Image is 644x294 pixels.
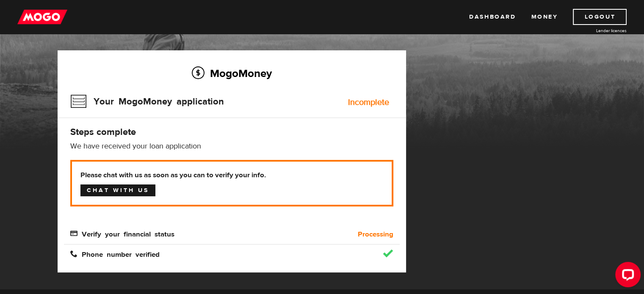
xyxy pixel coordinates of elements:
b: Please chat with us as soon as you can to verify your info. [80,170,383,180]
h2: MogoMoney [70,64,393,82]
a: Logout [573,9,627,25]
b: Processing [358,229,393,239]
a: Money [531,9,558,25]
iframe: LiveChat chat widget [608,258,644,294]
h4: Steps complete [70,126,393,138]
a: Lender licences [563,27,627,34]
a: Dashboard [469,9,516,25]
span: Phone number verified [70,250,160,257]
span: Verify your financial status [70,230,174,237]
a: Chat with us [80,184,155,196]
p: We have received your loan application [70,141,393,151]
div: Incomplete [348,98,389,107]
h3: Your MogoMoney application [70,91,224,113]
img: mogo_logo-11ee424be714fa7cbb0f0f49df9e16ec.png [17,9,67,25]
